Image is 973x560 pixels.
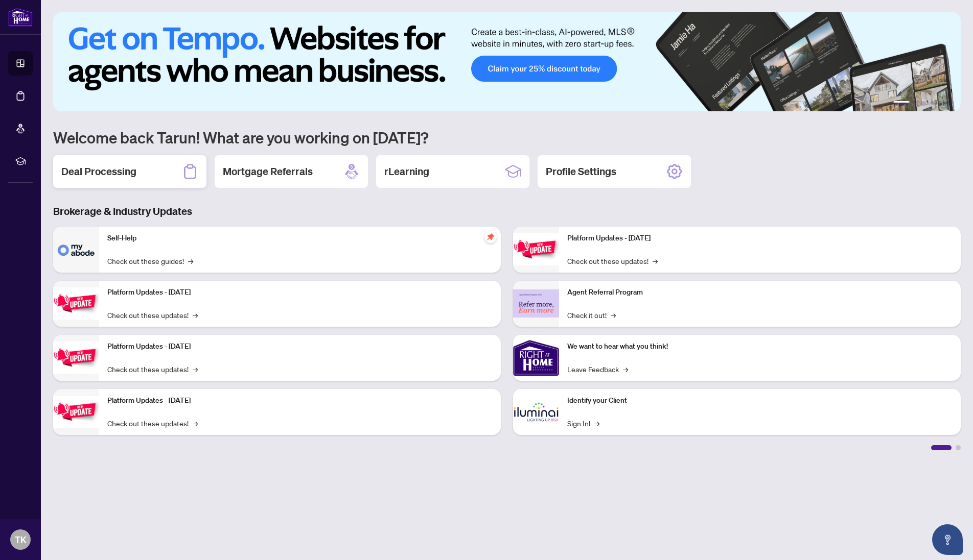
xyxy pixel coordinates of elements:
[930,101,934,105] button: 4
[53,287,99,320] img: Platform Updates - September 16, 2025
[107,341,493,352] p: Platform Updates - [DATE]
[193,363,198,375] span: →
[188,255,193,266] span: →
[567,287,953,298] p: Agent Referral Program
[611,309,616,321] span: →
[61,164,136,179] h2: Deal Processing
[107,395,493,406] p: Platform Updates - [DATE]
[513,335,559,381] img: We want to hear what you think!
[623,363,628,375] span: →
[53,12,961,111] img: Slide 0
[53,227,99,273] img: Self-Help
[594,418,599,429] span: →
[484,231,497,243] span: pushpin
[546,164,616,179] h2: Profile Settings
[107,418,198,429] a: Check out these updates!→
[513,289,559,318] img: Agent Referral Program
[223,164,313,179] h2: Mortgage Referrals
[53,396,99,428] img: Platform Updates - July 8, 2025
[193,418,198,429] span: →
[567,309,616,321] a: Check it out!→
[53,204,961,218] h3: Brokerage & Industry Updates
[893,101,910,105] button: 1
[567,418,599,429] a: Sign In!→
[567,341,953,352] p: We want to hear what you think!
[107,255,193,266] a: Check out these guides!→
[384,164,429,179] h2: rLearning
[513,389,559,435] img: Identify your Client
[922,101,926,105] button: 3
[567,363,628,375] a: Leave Feedback→
[938,101,942,105] button: 5
[107,233,493,244] p: Self-Help
[53,128,961,147] h1: Welcome back Tarun! What are you working on [DATE]?
[107,309,198,321] a: Check out these updates!→
[107,287,493,298] p: Platform Updates - [DATE]
[107,363,198,375] a: Check out these updates!→
[914,101,918,105] button: 2
[653,255,658,266] span: →
[513,233,559,265] img: Platform Updates - June 23, 2025
[567,395,953,406] p: Identify your Client
[946,101,951,105] button: 6
[567,255,658,266] a: Check out these updates!→
[53,342,99,374] img: Platform Updates - July 21, 2025
[8,8,33,27] img: logo
[932,524,963,555] button: Open asap
[15,532,27,547] span: TK
[193,309,198,321] span: →
[567,233,953,244] p: Platform Updates - [DATE]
